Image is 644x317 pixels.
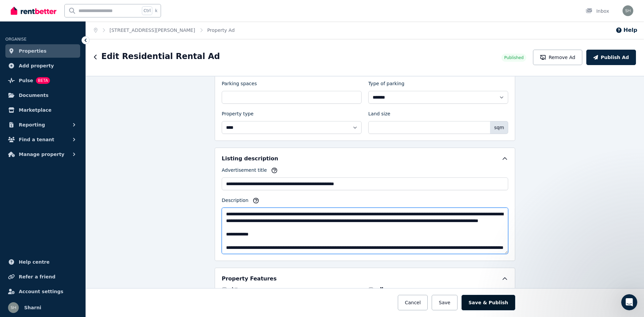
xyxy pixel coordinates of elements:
[24,304,41,312] span: Sharni
[5,59,80,72] a: Add property
[5,74,80,87] a: PulseBETA
[5,118,80,131] button: Reporting
[5,148,80,161] button: Manage property
[222,155,278,163] h5: Listing description
[5,285,80,298] a: Account settings
[19,121,45,129] span: Reporting
[621,294,637,310] iframe: Intercom live chat
[623,5,633,16] img: Sharni
[19,47,47,55] span: Properties
[5,44,80,58] a: Properties
[462,295,515,310] button: Save & Publish
[222,110,254,120] label: Property type
[615,26,637,34] button: Help
[19,150,64,158] span: Manage property
[388,287,417,294] label: Pets allowed
[222,275,277,283] h5: Property Features
[19,76,33,85] span: Pulse
[222,197,249,206] label: Description
[11,6,56,16] img: RentBetter
[19,62,54,70] span: Add property
[19,106,51,114] span: Marketplace
[19,91,49,99] span: Documents
[586,50,636,65] button: Publish Ad
[241,287,264,294] label: Furnished
[586,8,609,14] div: Inbox
[207,28,235,33] a: Property Ad
[19,287,63,296] span: Account settings
[432,295,457,310] button: Save
[19,273,55,281] span: Refer a friend
[86,21,243,39] nav: Breadcrumb
[398,295,428,310] button: Cancel
[36,77,50,84] span: BETA
[110,28,195,33] a: [STREET_ADDRESS][PERSON_NAME]
[5,103,80,117] a: Marketplace
[5,255,80,269] a: Help centre
[101,51,220,62] h1: Edit Residential Rental Ad
[5,133,80,146] button: Find a tenant
[155,8,157,13] span: k
[8,302,19,313] img: Sharni
[222,167,267,176] label: Advertisement title
[19,136,54,144] span: Find a tenant
[368,110,390,120] label: Land size
[504,55,524,60] span: Published
[19,258,50,266] span: Help centre
[5,89,80,102] a: Documents
[222,80,257,90] label: Parking spaces
[5,37,26,42] span: ORGANISE
[368,80,405,90] label: Type of parking
[533,50,582,65] button: Remove Ad
[5,270,80,283] a: Refer a friend
[142,6,152,15] span: Ctrl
